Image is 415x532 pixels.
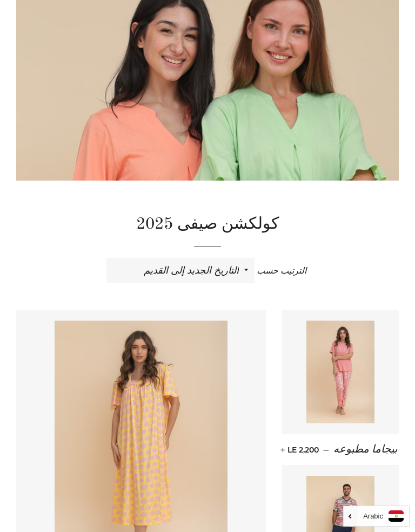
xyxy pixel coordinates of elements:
span: LE 2,200 [283,445,319,455]
a: بيجاما مطبوعه — LE 2,200 [282,434,399,465]
span: الترتيب حسب [257,266,306,276]
span: — [323,445,329,455]
a: Arabic [349,510,404,522]
i: Arabic [363,513,383,520]
h1: كولكشن صيفى 2025 [16,213,399,236]
span: بيجاما مطبوعه [333,443,398,455]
